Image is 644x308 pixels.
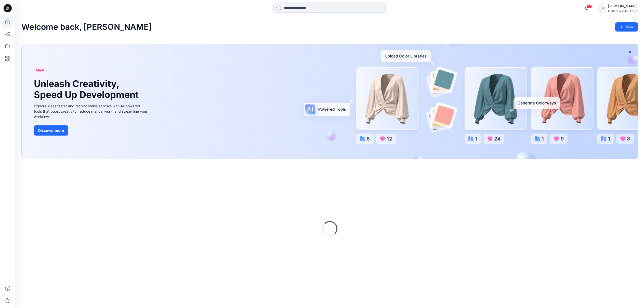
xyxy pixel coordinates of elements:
button: Discover more [34,125,68,136]
span: 60 [586,4,592,8]
div: [PERSON_NAME] [608,3,638,9]
a: Discover more [34,125,149,136]
h2: Welcome back, [PERSON_NAME] [21,22,152,32]
div: Explore ideas faster and recolor styles at scale with AI-powered tools that boost creativity, red... [34,103,149,119]
div: LS [597,4,606,13]
h1: Unleash Creativity, Speed Up Development [34,78,141,100]
button: New [615,22,638,32]
div: United Textile Group [608,9,638,13]
span: New [36,67,44,73]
